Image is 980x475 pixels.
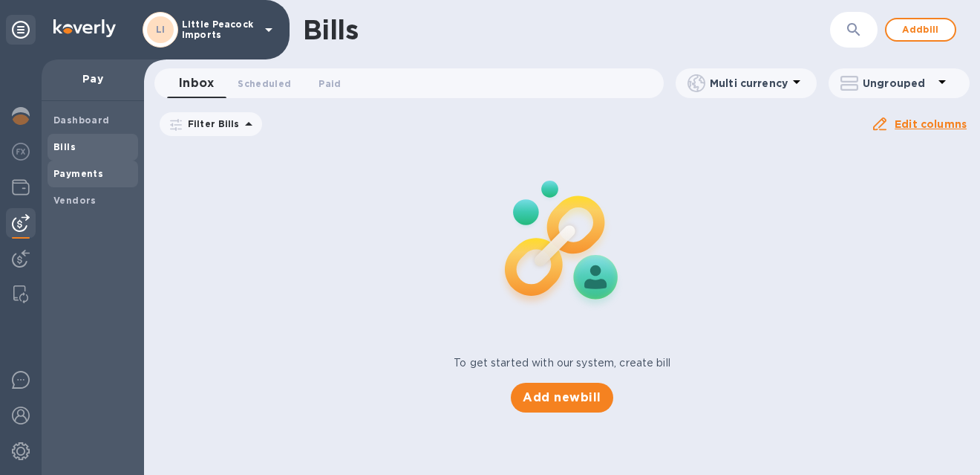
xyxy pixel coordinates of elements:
p: Pay [53,71,132,86]
b: LI [156,24,166,35]
p: To get started with our system, create bill [454,355,670,371]
p: Filter Bills [182,117,240,130]
b: Payments [53,168,103,179]
span: Add new bill [523,389,601,407]
div: Unpin categories [6,15,36,45]
b: Dashboard [53,114,110,126]
p: Multi currency [710,76,788,91]
b: Bills [53,141,76,152]
b: Vendors [53,195,97,206]
button: Add newbill [511,383,612,413]
img: Foreign exchange [12,143,30,161]
button: Addbill [885,18,956,42]
span: Scheduled [238,76,291,91]
u: Edit columns [895,118,967,130]
span: Add bill [898,21,943,39]
img: Logo [53,19,116,37]
span: Inbox [179,73,214,94]
p: Little Peacock Imports [182,19,256,40]
img: Wallets [12,178,30,196]
span: Paid [318,76,341,91]
p: Ungrouped [863,76,933,91]
h1: Bills [303,14,358,45]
